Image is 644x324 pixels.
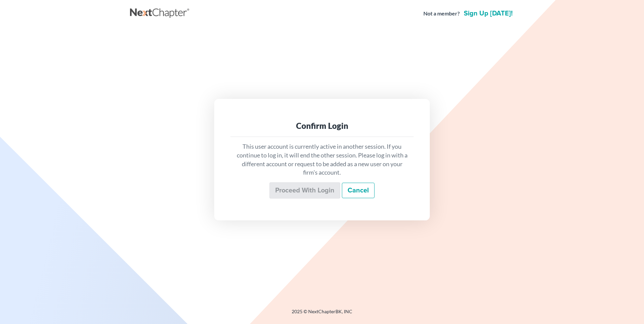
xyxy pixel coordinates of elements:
[130,308,514,320] div: 2025 © NextChapterBK, INC
[462,10,514,17] a: Sign up [DATE]!
[269,182,340,199] input: Proceed with login
[423,10,460,17] strong: Not a member?
[236,142,408,177] p: This user account is currently active in another session. If you continue to log in, it will end ...
[342,183,375,198] a: Cancel
[236,120,408,131] div: Confirm Login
